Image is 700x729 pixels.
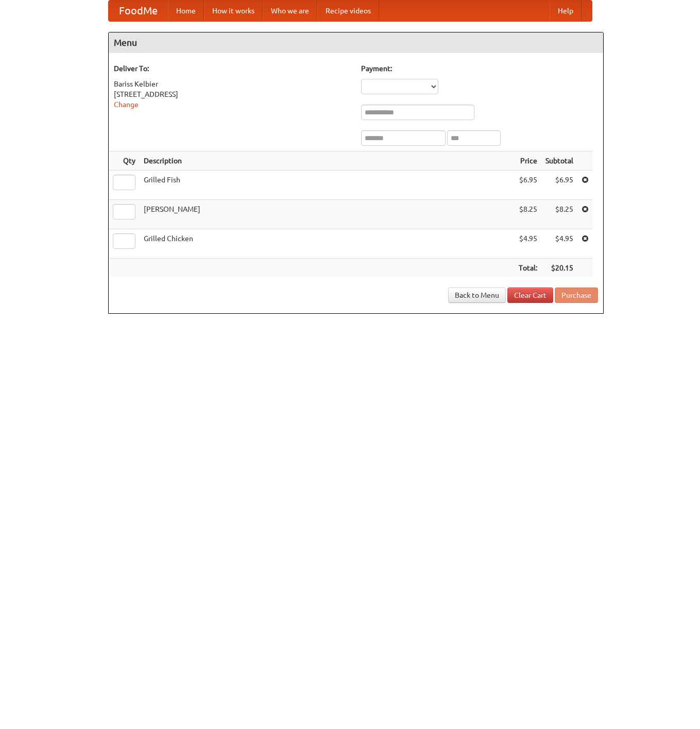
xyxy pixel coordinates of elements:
[114,89,351,99] div: [STREET_ADDRESS]
[550,1,582,21] a: Help
[515,200,541,229] td: $8.25
[541,200,577,229] td: $8.25
[541,151,577,171] th: Subtotal
[541,229,577,259] td: $4.95
[541,259,577,278] th: $20.15
[204,1,263,21] a: How it works
[109,151,140,171] th: Qty
[109,1,168,21] a: FoodMe
[114,100,139,109] a: Change
[140,200,515,229] td: [PERSON_NAME]
[515,171,541,200] td: $6.95
[114,79,351,89] div: Bariss Kelbier
[114,63,351,74] h5: Deliver To:
[555,287,598,303] button: Purchase
[317,1,379,21] a: Recipe videos
[109,32,603,53] h4: Menu
[140,229,515,259] td: Grilled Chicken
[507,287,553,303] a: Clear Cart
[515,151,541,171] th: Price
[448,287,506,303] a: Back to Menu
[515,259,541,278] th: Total:
[140,171,515,200] td: Grilled Fish
[361,63,598,74] h5: Payment:
[168,1,204,21] a: Home
[515,229,541,259] td: $4.95
[140,151,515,171] th: Description
[541,171,577,200] td: $6.95
[263,1,317,21] a: Who we are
